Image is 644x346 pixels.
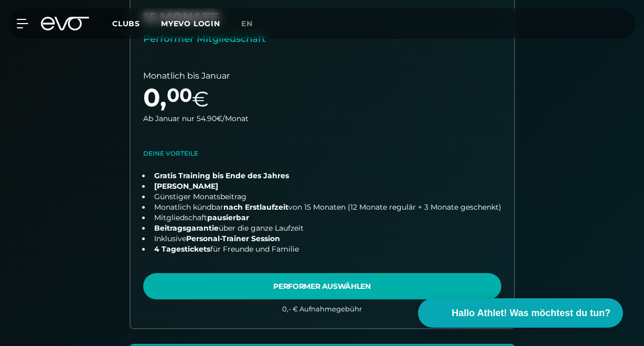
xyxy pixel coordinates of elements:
[161,19,220,28] a: MYEVO LOGIN
[112,18,161,28] a: Clubs
[418,298,623,328] button: Hallo Athlet! Was möchtest du tun?
[241,18,265,30] a: en
[241,19,253,28] span: en
[112,19,140,28] span: Clubs
[452,306,610,320] span: Hallo Athlet! Was möchtest du tun?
